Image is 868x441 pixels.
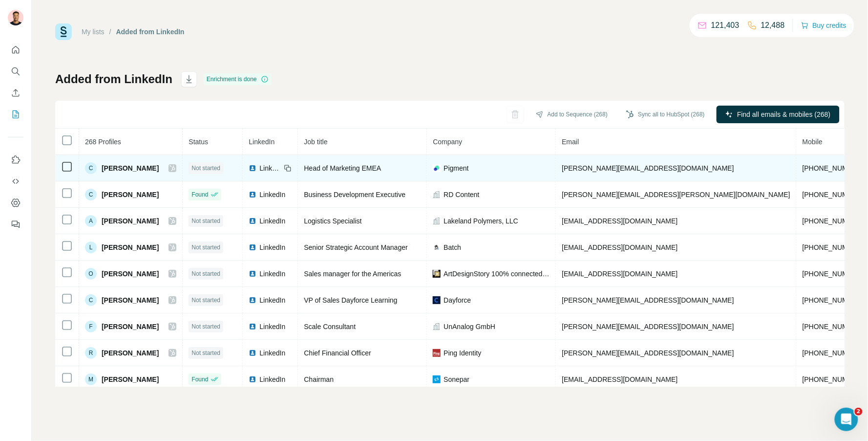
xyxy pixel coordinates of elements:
div: R [85,347,97,359]
span: [PERSON_NAME] [102,243,159,252]
div: C [85,294,97,306]
span: [PERSON_NAME][EMAIL_ADDRESS][DOMAIN_NAME] [562,349,734,357]
button: Use Surfe on LinkedIn [8,151,23,169]
span: [PERSON_NAME] [102,269,159,279]
span: Chief Financial Officer [304,349,371,357]
img: LinkedIn logo [249,375,256,383]
p: 121,403 [711,20,740,31]
button: Dashboard [8,194,23,212]
span: LinkedIn [259,190,285,199]
span: RD Content [444,190,479,199]
span: [PERSON_NAME][EMAIL_ADDRESS][DOMAIN_NAME] [562,323,734,331]
span: Logistics Specialist [304,217,361,225]
div: F [85,321,97,332]
span: LinkedIn [259,322,285,331]
img: LinkedIn logo [249,164,256,172]
span: [PHONE_NUMBER] [803,164,864,172]
span: Sales manager for the Americas [304,270,401,278]
img: company-logo [433,349,441,357]
span: [PERSON_NAME] [102,322,159,331]
span: Job title [304,138,327,146]
span: Not started [191,269,220,278]
img: LinkedIn logo [249,270,256,278]
span: Pigment [444,163,468,173]
span: [EMAIL_ADDRESS][DOMAIN_NAME] [562,270,677,278]
span: Find all emails & mobiles (268) [737,110,830,119]
span: Head of Marketing EMEA [304,164,381,172]
span: [EMAIL_ADDRESS][DOMAIN_NAME] [562,243,677,251]
img: LinkedIn logo [249,323,256,331]
button: Feedback [8,216,23,233]
p: 12,488 [761,20,785,31]
span: ArtDesignStory 100% connected & FANarZONE (« The Netflix of AR & AI experience ») [444,269,550,279]
img: LinkedIn logo [249,217,256,225]
img: company-logo [433,375,441,383]
div: Enrichment is done [204,73,272,85]
img: company-logo [433,296,441,304]
span: [PERSON_NAME] [102,375,159,384]
button: Buy credits [801,19,847,32]
h1: Added from LinkedIn [55,71,172,87]
div: L [85,242,97,253]
span: Not started [191,243,220,252]
div: C [85,162,97,174]
div: A [85,215,97,227]
span: [PHONE_NUMBER] [803,191,864,198]
span: LinkedIn [259,269,285,279]
span: LinkedIn [259,348,285,358]
a: My lists [82,28,105,36]
span: [PERSON_NAME][EMAIL_ADDRESS][DOMAIN_NAME] [562,164,734,172]
span: [EMAIL_ADDRESS][DOMAIN_NAME] [562,217,677,225]
span: 2 [855,408,863,416]
img: company-logo [433,164,441,172]
img: LinkedIn logo [249,296,256,304]
button: Add to Sequence (268) [529,107,614,122]
span: LinkedIn [259,163,281,173]
button: Quick start [8,41,23,59]
span: Not started [191,217,220,225]
span: Lakeland Polymers, LLC [444,216,518,226]
span: Ping Identity [444,348,481,358]
span: LinkedIn [259,295,285,305]
div: O [85,268,97,280]
img: Surfe Logo [55,23,72,40]
span: [PHONE_NUMBER] [803,243,864,251]
div: M [85,374,97,385]
div: Added from LinkedIn [116,27,185,37]
span: Senior Strategic Account Manager [304,243,407,251]
button: Search [8,63,23,80]
span: Scale Consultant [304,323,356,331]
img: company-logo [433,243,441,251]
span: [PERSON_NAME][EMAIL_ADDRESS][PERSON_NAME][DOMAIN_NAME] [562,191,790,198]
span: [PHONE_NUMBER] [803,296,864,304]
span: [PHONE_NUMBER] [803,270,864,278]
span: Found [191,375,208,384]
span: [PERSON_NAME] [102,216,159,226]
button: Find all emails & mobiles (268) [717,106,840,123]
span: [PHONE_NUMBER] [803,375,864,383]
span: [PHONE_NUMBER] [803,323,864,331]
span: [PERSON_NAME] [102,348,159,358]
span: Found [191,190,208,199]
li: / [109,27,111,37]
img: LinkedIn logo [249,349,256,357]
span: Email [562,138,579,146]
span: [EMAIL_ADDRESS][DOMAIN_NAME] [562,375,677,383]
span: Status [189,138,208,146]
span: [PERSON_NAME] [102,295,159,305]
span: Mobile [803,138,823,146]
button: Sync all to HubSpot (268) [619,107,712,122]
span: 268 Profiles [85,138,121,146]
span: LinkedIn [259,375,285,384]
button: Use Surfe API [8,173,23,190]
span: Business Development Executive [304,191,405,198]
img: LinkedIn logo [249,243,256,251]
span: Not started [191,164,220,173]
span: [PERSON_NAME] [102,163,159,173]
span: Chairman [304,375,334,383]
img: Avatar [8,10,23,25]
span: Batch [444,243,461,252]
span: [PHONE_NUMBER] [803,217,864,225]
img: LinkedIn logo [249,191,256,198]
div: C [85,189,97,200]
